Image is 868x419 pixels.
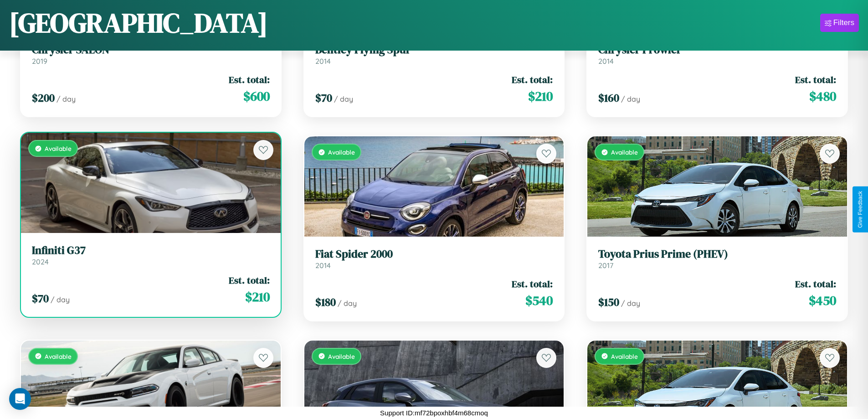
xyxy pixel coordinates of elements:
span: $ 70 [315,90,332,105]
a: Bentley Flying Spur2014 [315,43,553,66]
h3: Fiat Spider 2000 [315,248,553,261]
h1: [GEOGRAPHIC_DATA] [9,4,268,41]
span: $ 540 [525,291,553,310]
a: Fiat Spider 20002014 [315,248,553,270]
span: Est. total: [512,277,553,290]
span: / day [56,94,76,103]
a: Toyota Prius Prime (PHEV)2017 [598,248,836,270]
span: Available [611,148,638,156]
div: Filters [833,18,854,27]
h3: Toyota Prius Prime (PHEV) [598,248,836,261]
span: $ 210 [528,87,553,105]
span: $ 160 [598,90,619,105]
span: 2017 [598,261,613,270]
span: Est. total: [229,73,270,86]
span: $ 210 [245,288,270,306]
span: / day [334,94,353,103]
span: 2024 [32,257,49,266]
span: Available [45,145,72,152]
span: $ 200 [32,90,55,105]
span: Est. total: [229,274,270,287]
span: 2014 [315,57,331,66]
div: Open Intercom Messenger [9,388,31,410]
span: $ 70 [32,291,49,306]
span: $ 480 [809,87,836,105]
span: Available [328,148,355,156]
span: 2014 [598,57,614,66]
span: $ 180 [315,295,336,310]
span: / day [621,299,640,308]
span: / day [51,295,70,304]
span: Est. total: [795,73,836,86]
span: 2019 [32,57,47,66]
a: Chrysler SALON2019 [32,43,270,66]
span: Est. total: [512,73,553,86]
span: Available [328,352,355,360]
span: Available [45,352,72,360]
p: Support ID: mf72bpoxhbf4m68cmoq [380,407,488,419]
span: $ 150 [598,295,619,310]
span: / day [338,299,357,308]
span: Available [611,352,638,360]
span: Est. total: [795,277,836,290]
span: $ 600 [243,87,270,105]
button: Filters [820,14,859,32]
span: / day [621,94,640,103]
span: 2014 [315,261,331,270]
h3: Infiniti G37 [32,244,270,257]
div: Give Feedback [857,191,863,228]
span: $ 450 [809,291,836,310]
a: Infiniti G372024 [32,244,270,266]
a: Chrysler Prowler2014 [598,43,836,66]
